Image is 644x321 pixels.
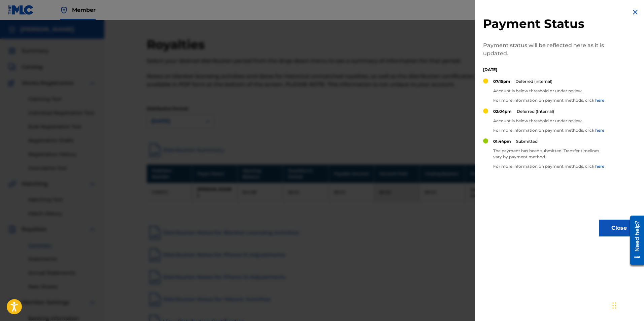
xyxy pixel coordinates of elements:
p: Submitted [516,138,538,145]
span: Member [72,6,96,14]
p: Deferred (internal) [515,78,552,85]
img: Top Rightsholder [60,6,68,14]
p: [DATE] [483,67,608,73]
h2: Payment Status [483,16,608,31]
p: Payment status will be reflected here as it is updated. [483,41,608,58]
p: Account is below threshold or under review. [493,118,604,124]
p: For more information on payment methods, click [493,163,608,169]
p: 01:44pm [493,138,511,145]
iframe: Resource Center [625,213,644,267]
img: MLC Logo [8,5,34,15]
p: For more information on payment methods, click [493,97,604,103]
div: Arrastrar [612,295,616,316]
p: 07:15pm [493,78,510,85]
a: here [595,164,604,169]
iframe: Chat Widget [610,289,644,321]
p: Account is below threshold or under review. [493,88,604,94]
p: The payment has been submitted. Transfer timelines vary by payment method. [493,148,608,160]
div: Widget de chat [610,289,644,321]
a: here [595,128,604,133]
button: Close [599,220,639,236]
a: here [595,98,604,103]
p: Deferred (Internal) [517,108,554,115]
p: 02:04pm [493,108,512,115]
p: For more information on payment methods, click [493,127,604,133]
